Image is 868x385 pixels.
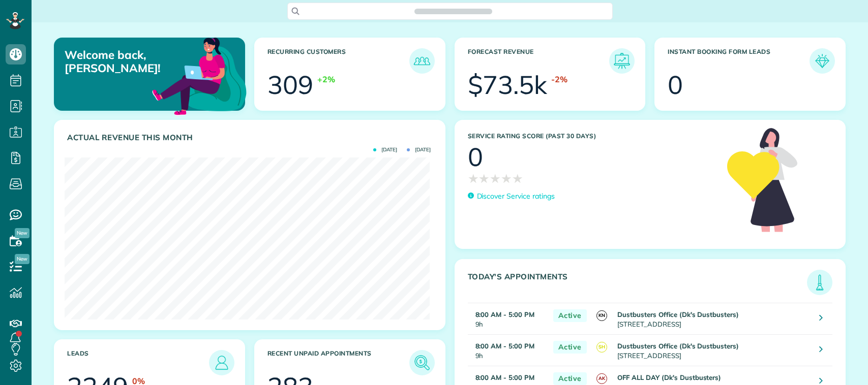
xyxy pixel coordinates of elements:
h3: Leads [67,350,209,375]
span: ★ [490,170,501,187]
span: AK [596,373,607,384]
span: KN [596,310,607,321]
span: ★ [501,170,512,187]
strong: Dustbusters Office (Dk's Dustbusters) [617,310,739,318]
img: icon_unpaid_appointments-47b8ce3997adf2238b356f14209ab4cced10bd1f174958f3ca8f1d0dd7fffeee.png [412,352,432,373]
span: ★ [478,170,490,187]
span: Search ZenMaid… [425,6,482,16]
h3: Recurring Customers [267,48,409,74]
div: 309 [267,72,313,98]
img: icon_leads-1bed01f49abd5b7fead27621c3d59655bb73ed531f8eeb49469d10e621d6b896.png [212,352,232,373]
h3: Recent unpaid appointments [267,350,409,375]
div: $73.5k [468,72,548,98]
p: Discover Service ratings [477,191,555,202]
a: Discover Service ratings [468,191,555,202]
img: dashboard_welcome-42a62b7d889689a78055ac9021e634bf52bae3f8056760290aed330b23ab8690.png [150,26,249,124]
h3: Forecast Revenue [468,48,610,74]
span: New [15,228,29,238]
h3: Service Rating score (past 30 days) [468,133,717,140]
div: 0 [668,72,683,98]
td: 9h [468,303,548,335]
div: 0 [468,144,483,170]
h3: Today's Appointments [468,272,807,295]
span: ★ [468,170,479,187]
div: +2% [317,74,335,85]
td: 9h [468,335,548,366]
td: [STREET_ADDRESS] [615,303,812,335]
img: icon_recurring_customers-cf858462ba22bcd05b5a5880d41d6543d210077de5bb9ebc9590e49fd87d84ed.png [412,51,432,71]
span: Active [553,341,587,354]
strong: OFF ALL DAY (Dk's Dustbusters) [617,373,721,381]
strong: Dustbusters Office (Dk's Dustbusters) [617,342,739,350]
span: Active [553,372,587,385]
img: icon_todays_appointments-901f7ab196bb0bea1936b74009e4eb5ffbc2d2711fa7634e0d609ed5ef32b18b.png [810,272,830,293]
img: icon_form_leads-04211a6a04a5b2264e4ee56bc0799ec3eb69b7e499cbb523a139df1d13a81ae0.png [812,51,832,71]
span: [DATE] [407,147,431,152]
span: ★ [512,170,523,187]
h3: Actual Revenue this month [67,133,435,142]
h3: Instant Booking Form Leads [668,48,810,74]
span: SH [596,342,607,352]
span: Active [553,309,587,322]
strong: 8:00 AM - 5:00 PM [475,373,534,381]
img: icon_forecast_revenue-8c13a41c7ed35a8dcfafea3cbb826a0462acb37728057bba2d056411b612bbbe.png [612,51,632,71]
div: -2% [551,74,567,85]
strong: 8:00 AM - 5:00 PM [475,342,534,350]
span: New [15,254,29,264]
span: [DATE] [373,147,397,152]
p: Welcome back, [PERSON_NAME]! [65,48,184,75]
strong: 8:00 AM - 5:00 PM [475,310,534,318]
td: [STREET_ADDRESS] [615,335,812,366]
